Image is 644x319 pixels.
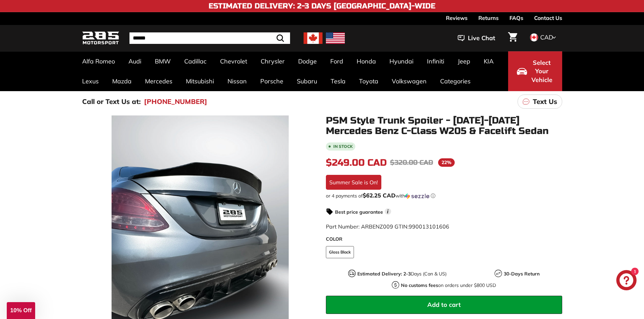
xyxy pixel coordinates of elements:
a: Returns [478,12,499,24]
div: Summer Sale is On! [326,175,381,190]
div: or 4 payments of$62.25 CADwithSezzle Click to learn more about Sezzle [326,192,562,199]
a: Alfa Romeo [75,51,122,71]
strong: Estimated Delivery: 2-3 [357,271,411,277]
span: Live Chat [468,34,495,43]
button: Add to cart [326,296,562,314]
a: FAQs [509,12,523,24]
strong: 30-Days Return [504,271,540,277]
a: Lexus [75,71,105,91]
span: $249.00 CAD [326,157,387,168]
a: Toyota [352,71,385,91]
a: BMW [148,51,177,71]
div: 10% Off [7,302,35,319]
p: Text Us [533,97,557,107]
a: Subaru [290,71,324,91]
span: i [385,208,391,215]
span: 990013101606 [409,223,449,230]
a: Mercedes [138,71,179,91]
h4: Estimated Delivery: 2-3 Days [GEOGRAPHIC_DATA]-Wide [209,2,435,10]
a: Chevrolet [213,51,254,71]
strong: No customs fees [401,282,438,288]
a: Nissan [221,71,254,91]
a: Cadillac [177,51,213,71]
span: 22% [438,158,455,167]
a: Mitsubishi [179,71,221,91]
span: 10% Off [10,307,31,314]
span: Part Number: ARBENZ009 GTIN: [326,223,449,230]
span: $62.25 CAD [363,192,396,199]
input: Search [129,32,290,44]
button: Live Chat [449,30,504,47]
a: Categories [433,71,477,91]
a: Porsche [254,71,290,91]
p: Call or Text Us at: [82,97,141,107]
inbox-online-store-chat: Shopify online store chat [614,270,639,292]
a: [PHONE_NUMBER] [144,97,207,107]
a: Reviews [446,12,468,24]
span: CAD [540,33,553,41]
a: Volkswagen [385,71,433,91]
p: on orders under $800 USD [401,282,496,289]
a: Text Us [518,95,562,109]
a: Honda [350,51,383,71]
a: KIA [477,51,500,71]
b: In stock [333,144,353,149]
h1: PSM Style Trunk Spoiler - [DATE]-[DATE] Mercedes Benz C-Class W205 & Facelift Sedan [326,115,562,136]
div: or 4 payments of with [326,192,562,199]
a: Mazda [105,71,138,91]
span: $320.00 CAD [390,158,433,167]
button: Select Your Vehicle [508,51,562,91]
label: COLOR [326,236,562,243]
a: Contact Us [534,12,562,24]
strong: Best price guarantee [335,209,383,215]
a: Hyundai [383,51,420,71]
a: Chrysler [254,51,291,71]
a: Audi [122,51,148,71]
span: Select Your Vehicle [530,58,553,84]
span: Add to cart [427,301,461,309]
a: Ford [324,51,350,71]
a: Dodge [291,51,324,71]
a: Jeep [451,51,477,71]
a: Infiniti [420,51,451,71]
p: Days (Can & US) [357,270,447,277]
a: Cart [504,27,521,50]
a: Tesla [324,71,352,91]
img: Sezzle [405,193,429,199]
img: Logo_285_Motorsport_areodynamics_components [82,30,119,46]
